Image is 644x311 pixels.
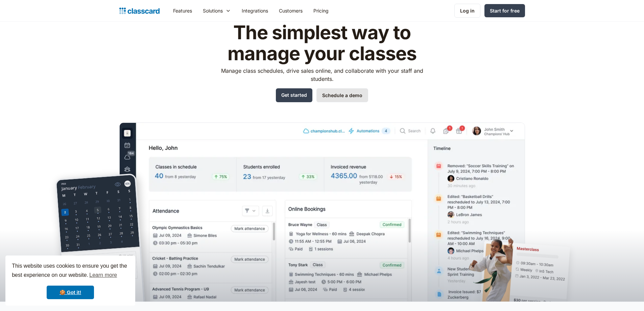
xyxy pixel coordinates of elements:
div: Log in [460,7,475,14]
a: Get started [276,88,312,102]
a: Customers [273,3,308,18]
h1: The simplest way to manage your classes [215,22,429,64]
a: Pricing [308,3,334,18]
a: Start for free [484,4,525,17]
div: Solutions [203,7,223,14]
p: Manage class schedules, drive sales online, and collaborate with your staff and students. [215,67,429,83]
a: Schedule a demo [316,88,368,102]
div: Solutions [197,3,236,18]
span: This website uses cookies to ensure you get the best experience on our website. [12,262,129,280]
a: Features [168,3,197,18]
div: Start for free [490,7,520,14]
a: Logo [119,6,160,16]
a: dismiss cookie message [47,286,94,299]
a: Integrations [236,3,273,18]
a: Log in [454,4,480,18]
a: learn more about cookies [88,270,118,280]
div: cookieconsent [5,256,135,306]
